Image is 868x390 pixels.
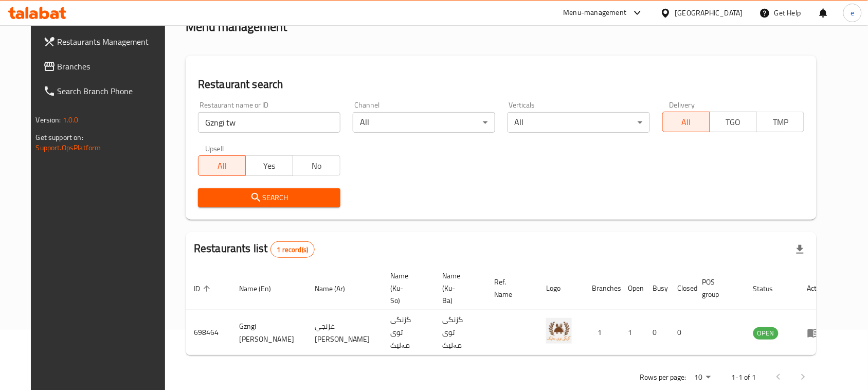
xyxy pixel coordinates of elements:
th: Open [620,267,645,310]
span: 1 record(s) [271,245,315,255]
h2: Menu management [186,19,287,35]
span: POS group [702,276,733,300]
span: 1.0.0 [63,113,79,127]
span: Name (Ku-Ba) [442,270,474,307]
div: All [508,112,650,133]
label: Upsell [205,145,224,152]
span: Search Branch Phone [58,85,168,97]
a: Support.OpsPlatform [36,141,101,154]
td: 1 [584,310,620,356]
span: ID [194,282,213,295]
h2: Restaurants list [194,241,315,258]
a: Branches [35,54,176,79]
button: Yes [245,155,293,176]
th: Busy [645,267,670,310]
th: Closed [670,267,694,310]
button: Search [198,188,340,207]
span: Ref. Name [494,276,526,300]
div: Rows per page: [690,370,715,385]
div: Menu-management [564,7,627,19]
td: 0 [670,310,694,356]
span: OPEN [753,327,779,339]
p: 1-1 of 1 [731,371,756,384]
div: Menu [807,327,826,339]
th: Branches [584,267,620,310]
span: Get support on: [36,131,83,144]
span: All [203,158,242,173]
button: All [198,155,246,176]
span: Search [206,191,332,204]
div: [GEOGRAPHIC_DATA] [675,7,743,19]
td: گزنگی توی مەلیک [382,310,434,356]
td: گزنگی توی مەلیک [434,310,486,356]
img: Gzngi Twi Malik [546,318,572,344]
td: غزنجي [PERSON_NAME] [306,310,382,356]
a: Search Branch Phone [35,79,176,103]
span: Name (Ku-So) [390,270,422,307]
td: 698464 [186,310,231,356]
span: TMP [761,115,800,130]
p: Rows per page: [640,371,686,384]
th: Action [799,267,835,310]
span: Name (En) [239,282,284,295]
input: Search for restaurant name or ID.. [198,112,340,133]
div: Export file [788,237,812,262]
span: Yes [250,158,289,173]
span: All [667,115,706,130]
span: e [851,7,854,19]
table: enhanced table [186,267,835,356]
a: Restaurants Management [35,29,176,54]
button: All [662,112,710,132]
button: TGO [710,112,757,132]
td: 0 [645,310,670,356]
span: Status [753,282,787,295]
div: All [353,112,495,133]
div: Total records count [270,241,315,258]
span: Version: [36,113,61,127]
span: TGO [714,115,753,130]
label: Delivery [670,101,695,109]
span: Restaurants Management [58,36,168,48]
button: TMP [756,112,804,132]
td: Gzngi [PERSON_NAME] [231,310,306,356]
th: Logo [538,267,584,310]
td: 1 [620,310,645,356]
span: No [297,158,336,173]
h2: Restaurant search [198,77,804,92]
button: No [293,155,340,176]
span: Name (Ar) [315,282,358,295]
span: Branches [58,60,168,73]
